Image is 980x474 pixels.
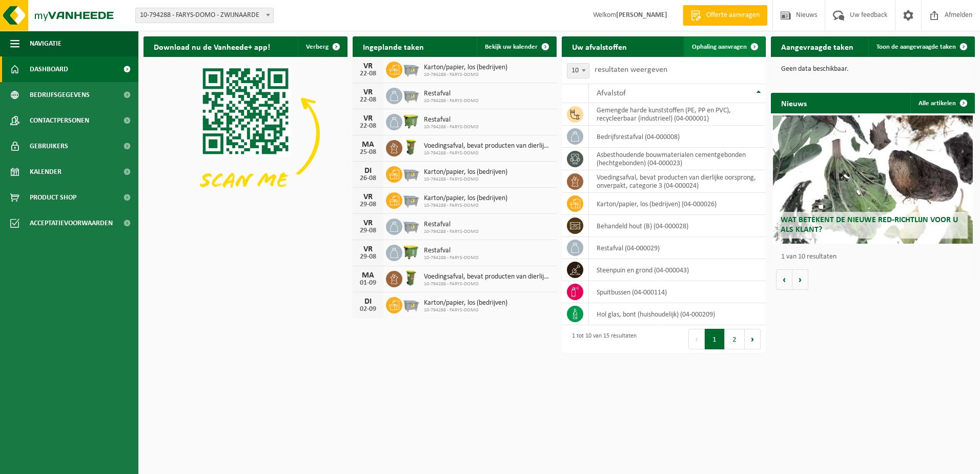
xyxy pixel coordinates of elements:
h2: Nieuws [771,93,817,113]
span: Voedingsafval, bevat producten van dierlijke oorsprong, onverpakt, categorie 3 [424,273,552,281]
img: Download de VHEPlus App [144,57,348,210]
div: 25-08 [358,149,378,156]
button: Volgende [792,269,808,290]
div: 29-08 [358,201,378,208]
span: Bekijk uw kalender [485,44,538,50]
span: 10-794288 - FARYS-DOMO [424,255,479,261]
td: asbesthoudende bouwmaterialen cementgebonden (hechtgebonden) (04-000023) [589,148,766,170]
td: karton/papier, los (bedrijven) (04-000026) [589,193,766,215]
div: VR [358,88,378,96]
button: Previous [688,329,705,349]
div: 22-08 [358,96,378,104]
span: 10-794288 - FARYS-DOMO [424,98,479,104]
td: spuitbussen (04-000114) [589,281,766,303]
span: Dashboard [30,56,68,82]
td: behandeld hout (B) (04-000028) [589,215,766,237]
span: Voedingsafval, bevat producten van dierlijke oorsprong, onverpakt, categorie 3 [424,142,552,150]
div: 29-08 [358,227,378,234]
span: 10-794288 - FARYS-DOMO [424,124,479,130]
div: 02-09 [358,306,378,313]
a: Toon de aangevraagde taken [868,36,974,57]
span: Bedrijfsgegevens [30,82,90,108]
span: 10-794288 - FARYS-DOMO [424,229,479,235]
a: Ophaling aanvragen [684,36,765,57]
span: Toon de aangevraagde taken [876,44,956,50]
div: 22-08 [358,123,378,130]
img: WB-1100-HPE-GN-50 [402,243,420,261]
span: Kalender [30,159,62,185]
a: Offerte aanvragen [683,5,767,26]
p: 1 van 10 resultaten [781,253,970,261]
span: Product Shop [30,185,76,210]
div: DI [358,167,378,175]
span: Contactpersonen [30,108,89,133]
span: Ophaling aanvragen [692,44,747,50]
button: Verberg [298,36,346,57]
img: WB-2500-GAL-GY-01 [402,165,420,182]
span: Karton/papier, los (bedrijven) [424,194,507,203]
span: Restafval [424,90,479,98]
a: Alle artikelen [910,93,974,113]
td: steenpuin en grond (04-000043) [589,259,766,281]
div: VR [358,219,378,227]
div: 1 tot 10 van 15 resultaten [567,328,637,350]
span: 10-794288 - FARYS-DOMO [424,203,507,209]
span: Karton/papier, los (bedrijven) [424,299,507,307]
span: Restafval [424,247,479,255]
img: WB-1100-HPE-GN-50 [402,112,420,130]
div: 01-09 [358,280,378,287]
img: WB-2500-GAL-GY-01 [402,60,420,77]
td: hol glas, bont (huishoudelijk) (04-000209) [589,303,766,325]
img: WB-0060-HPE-GN-50 [402,269,420,287]
span: 10 [567,64,589,78]
span: Acceptatievoorwaarden [30,210,113,236]
span: 10-794288 - FARYS-DOMO - ZWIJNAARDE [136,8,273,23]
h2: Aangevraagde taken [771,36,864,56]
img: WB-0060-HPE-GN-50 [402,139,420,156]
img: WB-2500-GAL-GY-01 [402,295,420,313]
div: VR [358,193,378,201]
div: MA [358,141,378,149]
span: 10-794288 - FARYS-DOMO - ZWIJNAARDE [135,8,274,23]
span: Gebruikers [30,133,68,159]
div: 22-08 [358,70,378,77]
div: DI [358,298,378,306]
div: MA [358,271,378,280]
span: 10-794288 - FARYS-DOMO [424,150,552,156]
span: Restafval [424,116,479,124]
span: 10 [567,63,589,78]
span: 10-794288 - FARYS-DOMO [424,307,507,313]
img: WB-2500-GAL-GY-01 [402,191,420,208]
span: Afvalstof [597,89,626,97]
div: VR [358,62,378,70]
img: WB-2500-GAL-GY-01 [402,86,420,104]
label: resultaten weergeven [595,66,667,74]
button: 1 [705,329,725,349]
span: Karton/papier, los (bedrijven) [424,168,507,176]
h2: Download nu de Vanheede+ app! [144,36,280,56]
td: restafval (04-000029) [589,237,766,259]
span: Navigatie [30,31,62,56]
td: voedingsafval, bevat producten van dierlijke oorsprong, onverpakt, categorie 3 (04-000024) [589,170,766,193]
span: 10-794288 - FARYS-DOMO [424,72,507,78]
button: Vorige [776,269,792,290]
h2: Uw afvalstoffen [562,36,637,56]
a: Bekijk uw kalender [477,36,556,57]
div: 26-08 [358,175,378,182]
span: Karton/papier, los (bedrijven) [424,64,507,72]
img: WB-2500-GAL-GY-01 [402,217,420,234]
span: Offerte aanvragen [704,10,762,21]
span: 10-794288 - FARYS-DOMO [424,176,507,183]
span: Restafval [424,221,479,229]
a: Wat betekent de nieuwe RED-richtlijn voor u als klant? [773,115,973,244]
div: VR [358,114,378,123]
div: 29-08 [358,253,378,261]
td: gemengde harde kunststoffen (PE, PP en PVC), recycleerbaar (industrieel) (04-000001) [589,103,766,126]
h2: Ingeplande taken [353,36,434,56]
p: Geen data beschikbaar. [781,66,965,73]
span: Verberg [306,44,329,50]
button: 2 [725,329,745,349]
span: Wat betekent de nieuwe RED-richtlijn voor u als klant? [781,216,958,234]
div: VR [358,245,378,253]
td: bedrijfsrestafval (04-000008) [589,126,766,148]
